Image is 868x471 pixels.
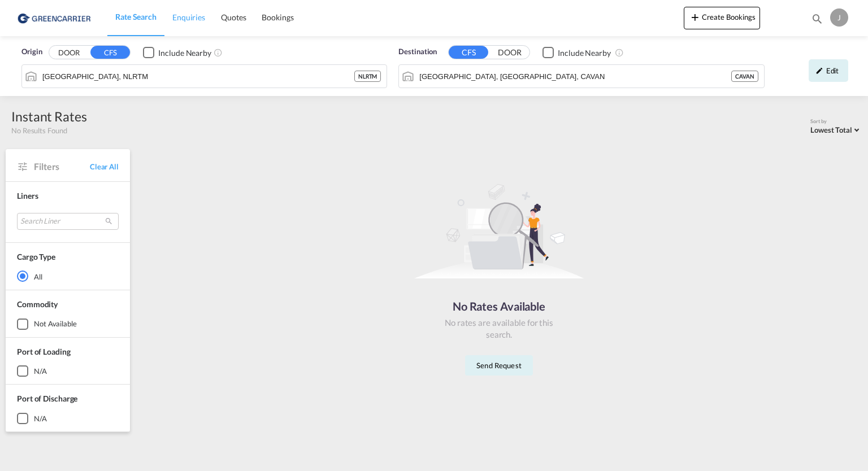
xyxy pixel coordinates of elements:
md-radio-button: All [17,271,119,282]
span: Filters [34,160,90,173]
span: No Results Found [11,125,67,136]
span: Commodity [17,299,58,309]
span: Quotes [221,12,246,22]
img: 1378a7308afe11ef83610d9e779c6b34.png [17,5,93,30]
div: J [830,8,848,27]
md-checkbox: Checkbox No Ink [542,46,611,58]
button: icon-plus 400-fgCreate Bookings [684,7,760,29]
span: Rate Search [115,12,157,21]
span: Destination [398,46,437,58]
div: N/A [34,413,47,424]
span: Liners [17,191,38,200]
div: Instant Rates [11,107,87,125]
button: CFS [90,46,130,59]
input: Search by Port [419,68,731,85]
div: CAVAN [731,71,758,82]
div: icon-magnify [811,12,823,29]
span: Bookings [262,12,293,22]
md-input-container: Rotterdam, NLRTM [22,65,387,88]
div: No Rates Available [442,298,555,314]
button: DOOR [49,46,89,59]
md-icon: Unchecked: Ignores neighbouring ports when fetching rates.Checked : Includes neighbouring ports w... [214,48,223,57]
md-input-container: Vancouver, BC, CAVAN [399,65,763,88]
div: Include Nearby [158,47,211,59]
input: Search by Port [42,68,354,85]
div: Cargo Type [17,251,55,263]
button: DOOR [490,46,530,59]
div: No rates are available for this search. [442,317,555,341]
img: norateimg.svg [414,183,584,279]
md-icon: icon-pencil [815,67,823,75]
div: NLRTM [354,71,381,82]
span: Port of Loading [17,347,71,356]
md-checkbox: Checkbox No Ink [143,46,211,58]
span: Lowest Total [810,125,852,134]
md-select: Select: Lowest Total [810,123,862,136]
div: Sort by [810,118,862,125]
div: icon-pencilEdit [809,59,848,82]
button: CFS [449,46,488,59]
span: Enquiries [172,12,205,22]
span: Port of Discharge [17,394,77,403]
div: Include Nearby [558,47,611,59]
span: Origin [21,46,42,58]
md-checkbox: N/A [17,413,119,424]
md-icon: Unchecked: Ignores neighbouring ports when fetching rates.Checked : Includes neighbouring ports w... [615,48,624,57]
div: not available [34,319,77,329]
md-icon: icon-plus 400-fg [688,10,702,24]
div: N/A [34,366,47,376]
span: Clear All [90,162,119,172]
md-icon: icon-magnify [811,12,823,25]
button: Send Request [465,355,533,376]
md-checkbox: N/A [17,365,119,377]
